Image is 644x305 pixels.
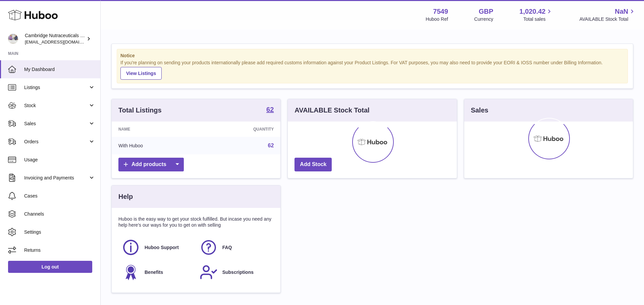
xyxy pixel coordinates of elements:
div: Huboo Ref [426,16,448,22]
span: Settings [24,229,95,235]
a: 62 [266,106,274,114]
span: Orders [24,139,88,145]
a: FAQ [200,238,271,256]
a: Add Stock [294,158,332,171]
span: 1,020.42 [520,7,546,16]
span: Sales [24,121,88,127]
span: Invoicing and Payments [24,175,88,181]
a: 62 [268,143,274,148]
th: Quantity [201,122,281,137]
span: Cases [24,193,95,199]
h3: AVAILABLE Stock Total [294,106,369,115]
a: NaN AVAILABLE Stock Total [579,7,636,22]
span: FAQ [222,244,232,251]
a: View Listings [120,67,162,80]
strong: 7549 [433,7,448,16]
strong: GBP [479,7,493,16]
span: Returns [24,247,95,253]
div: Cambridge Nutraceuticals Ltd [25,32,85,45]
span: Usage [24,157,95,163]
th: Name [112,122,201,137]
div: If you're planning on sending your products internationally please add required customs informati... [120,60,624,80]
a: Log out [8,261,92,273]
a: Huboo Support [122,238,193,256]
span: Benefits [145,269,163,276]
p: Huboo is the easy way to get your stock fulfilled. But incase you need any help here's our ways f... [118,216,274,229]
h3: Total Listings [118,106,162,115]
span: Total sales [523,16,553,22]
a: Benefits [122,263,193,281]
span: Subscriptions [222,269,254,276]
a: Subscriptions [200,263,271,281]
td: With Huboo [112,137,201,154]
span: Channels [24,211,95,217]
span: My Dashboard [24,66,95,73]
h3: Sales [471,106,488,115]
span: [EMAIL_ADDRESS][DOMAIN_NAME] [25,39,99,45]
span: AVAILABLE Stock Total [579,16,636,22]
a: 1,020.42 Total sales [520,7,553,22]
div: Currency [474,16,493,22]
span: Huboo Support [145,244,179,251]
img: qvc@camnutra.com [8,34,18,44]
span: Listings [24,84,88,91]
span: NaN [615,7,628,16]
a: Add products [118,158,184,171]
strong: 62 [266,106,274,113]
h3: Help [118,192,133,201]
strong: Notice [120,53,624,59]
span: Stock [24,102,88,109]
